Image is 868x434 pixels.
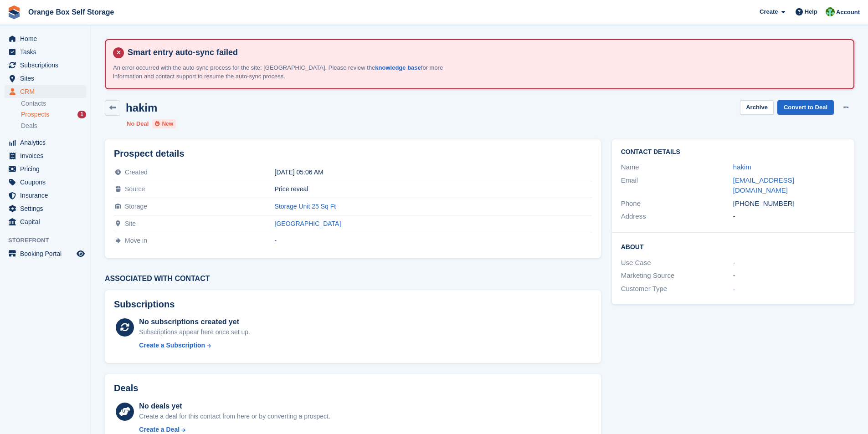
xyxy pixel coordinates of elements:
[20,72,75,85] span: Sites
[139,341,205,350] div: Create a Subscription
[20,59,75,71] span: Subscriptions
[139,341,250,350] a: Create a Subscription
[21,110,86,119] a: Prospects 1
[760,7,778,16] span: Create
[275,220,341,227] a: [GEOGRAPHIC_DATA]
[20,247,75,260] span: Booking Portal
[621,175,733,196] div: Email
[114,383,138,393] h2: Deals
[5,176,86,189] a: menu
[139,327,250,337] div: Subscriptions appear here once set up.
[621,284,733,294] div: Customer Type
[275,185,592,193] div: Price reveal
[733,258,845,268] div: -
[21,121,86,131] a: Deals
[5,189,86,202] a: menu
[20,202,75,215] span: Settings
[777,100,834,115] a: Convert to Deal
[125,237,147,244] span: Move in
[5,247,86,260] a: menu
[5,202,86,215] a: menu
[125,168,148,176] span: Created
[114,148,592,159] h2: Prospect details
[5,136,86,149] a: menu
[21,110,49,119] span: Prospects
[733,199,845,209] div: [PHONE_NUMBER]
[621,211,733,222] div: Address
[20,32,75,45] span: Home
[375,64,421,71] a: knowledge base
[113,63,455,81] p: An error occurred with the auto-sync process for the site: [GEOGRAPHIC_DATA]. Please review the f...
[20,163,75,175] span: Pricing
[733,284,845,294] div: -
[126,102,157,114] h2: hakim
[25,5,118,20] a: Orange Box Self Storage
[5,85,86,98] a: menu
[733,271,845,281] div: -
[114,299,592,310] h2: Subscriptions
[125,220,136,227] span: Site
[5,163,86,175] a: menu
[77,111,86,118] div: 1
[20,136,75,149] span: Analytics
[621,162,733,173] div: Name
[275,168,592,176] div: [DATE] 05:06 AM
[20,149,75,162] span: Invoices
[733,163,751,171] a: hakim
[20,176,75,189] span: Coupons
[75,248,86,259] a: Preview store
[139,401,330,412] div: No deals yet
[7,5,21,19] img: stora-icon-8386f47178a22dfd0bd8f6a31ec36ba5ce8667c1dd55bd0f319d3a0aa187defe.svg
[125,185,145,193] span: Source
[152,119,176,128] li: New
[5,59,86,71] a: menu
[124,47,846,58] h4: Smart entry auto-sync failed
[740,100,774,115] button: Archive
[5,32,86,45] a: menu
[21,99,86,108] a: Contacts
[20,189,75,202] span: Insurance
[805,7,817,16] span: Help
[8,236,91,245] span: Storefront
[5,215,86,228] a: menu
[20,46,75,58] span: Tasks
[20,215,75,228] span: Capital
[5,149,86,162] a: menu
[20,85,75,98] span: CRM
[127,119,149,128] li: No Deal
[836,8,860,17] span: Account
[275,203,336,210] a: Storage Unit 25 Sq Ft
[125,203,147,210] span: Storage
[5,46,86,58] a: menu
[139,412,330,421] div: Create a deal for this contact from here or by converting a prospect.
[826,7,835,16] img: Binder Bhardwaj
[5,72,86,85] a: menu
[21,122,37,130] span: Deals
[275,237,592,244] div: -
[621,271,733,281] div: Marketing Source
[621,258,733,268] div: Use Case
[621,148,845,156] h2: Contact Details
[733,211,845,222] div: -
[139,317,250,327] div: No subscriptions created yet
[105,275,601,283] h3: Associated with contact
[733,176,794,194] a: [EMAIL_ADDRESS][DOMAIN_NAME]
[621,199,733,209] div: Phone
[621,242,845,251] h2: About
